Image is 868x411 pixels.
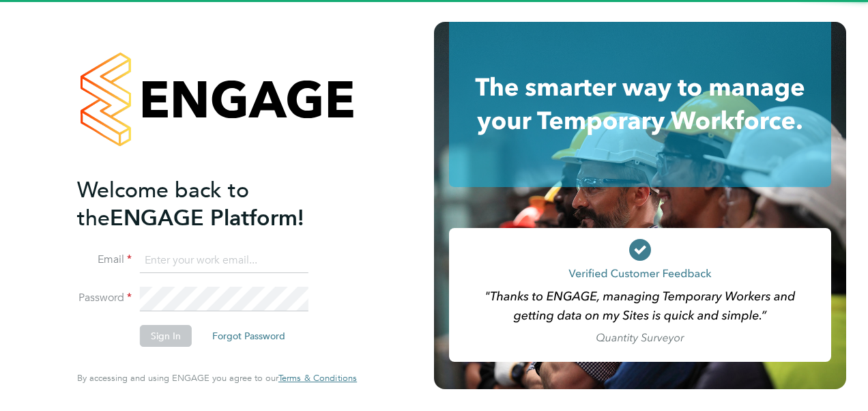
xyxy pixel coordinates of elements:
label: Password [77,291,132,305]
h2: ENGAGE Platform! [77,176,343,232]
label: Email [77,253,132,267]
button: Forgot Password [201,325,296,347]
span: Terms & Conditions [278,372,357,384]
input: Enter your work email... [140,249,308,273]
a: Terms & Conditions [278,373,357,384]
span: Welcome back to the [77,177,249,231]
button: Sign In [140,325,192,347]
span: By accessing and using ENGAGE you agree to our [77,372,357,384]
